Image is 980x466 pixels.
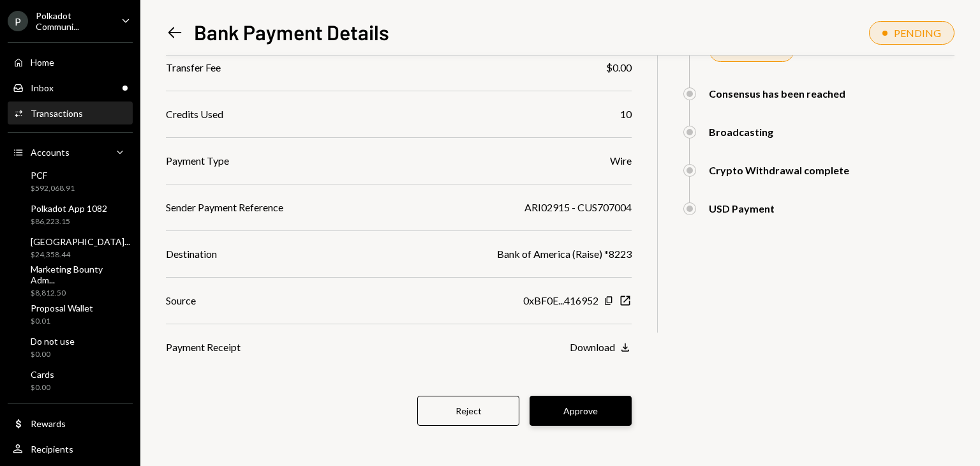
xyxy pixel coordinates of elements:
[166,107,223,122] div: Credits Used
[31,216,107,227] div: $86,223.15
[8,76,133,99] a: Inbox
[31,444,73,455] div: Recipients
[8,50,133,73] a: Home
[31,336,75,347] div: Do not use
[31,170,75,181] div: PCF
[417,396,519,426] button: Reject
[709,202,775,214] div: USD Payment
[524,200,632,215] div: ARI02915 - CUS707004
[606,60,632,75] div: $0.00
[31,147,70,158] div: Accounts
[8,266,133,296] a: Marketing Bounty Adm...$8,812.50
[894,27,941,39] div: PENDING
[8,199,133,230] a: Polkadot App 1082$86,223.15
[31,236,130,247] div: [GEOGRAPHIC_DATA]...
[194,19,389,45] h1: Bank Payment Details
[31,349,75,360] div: $0.00
[31,382,54,393] div: $0.00
[166,60,221,75] div: Transfer Fee
[31,82,54,93] div: Inbox
[8,365,133,396] a: Cards$0.00
[523,293,598,308] div: 0xBF0E...416952
[31,303,93,313] div: Proposal Wallet
[31,203,107,214] div: Polkadot App 1082
[8,412,133,435] a: Rewards
[8,166,133,197] a: PCF$592,068.91
[530,396,632,426] button: Approve
[709,164,849,176] div: Crypto Withdrawal complete
[497,246,632,262] div: Bank of America (Raise) *8223
[610,153,632,169] div: Wire
[36,10,111,32] div: Polkadot Communi...
[31,183,75,194] div: $592,068.91
[709,126,773,138] div: Broadcasting
[8,11,28,31] div: P
[31,250,130,260] div: $24,358.44
[8,101,133,124] a: Transactions
[8,332,133,363] a: Do not use$0.00
[31,418,66,429] div: Rewards
[31,288,128,299] div: $8,812.50
[8,232,135,263] a: [GEOGRAPHIC_DATA]...$24,358.44
[31,369,54,380] div: Cards
[8,140,133,163] a: Accounts
[166,200,283,215] div: Sender Payment Reference
[709,87,845,100] div: Consensus has been reached
[570,341,632,355] button: Download
[166,340,241,355] div: Payment Receipt
[166,246,217,262] div: Destination
[570,341,615,353] div: Download
[31,316,93,327] div: $0.01
[8,437,133,460] a: Recipients
[31,264,128,285] div: Marketing Bounty Adm...
[31,108,83,119] div: Transactions
[166,293,196,308] div: Source
[166,153,229,169] div: Payment Type
[31,57,54,68] div: Home
[8,299,133,329] a: Proposal Wallet$0.01
[620,107,632,122] div: 10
